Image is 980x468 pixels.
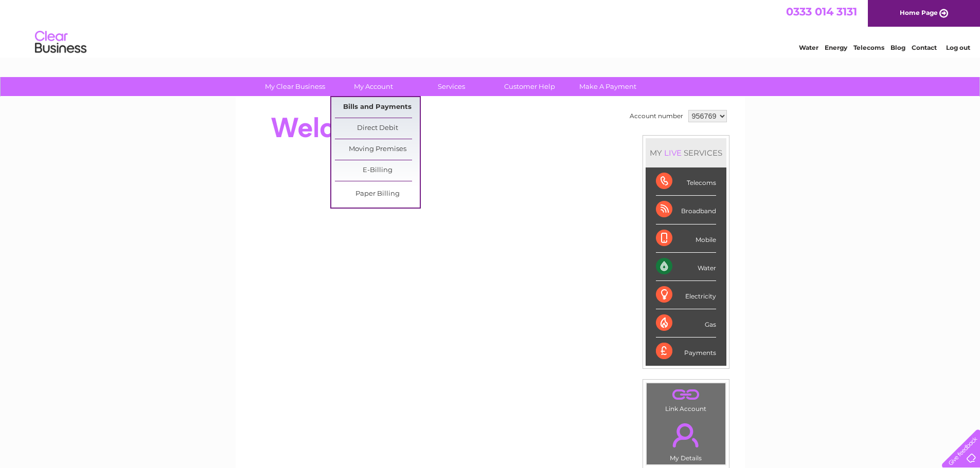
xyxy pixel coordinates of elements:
[786,5,857,18] a: 0333 014 3131
[656,338,716,365] div: Payments
[331,77,416,96] a: My Account
[890,44,905,51] a: Blog
[656,281,716,309] div: Electricity
[656,309,716,338] div: Gas
[409,77,494,96] a: Services
[335,118,420,139] a: Direct Debit
[656,224,716,253] div: Mobile
[335,184,420,204] a: Paper Billing
[335,139,420,160] a: Moving Premises
[946,44,970,51] a: Log out
[247,6,734,50] div: Clear Business is a trading name of Verastar Limited (registered in [GEOGRAPHIC_DATA] No. 3667643...
[335,97,420,118] a: Bills and Payments
[253,77,337,96] a: My Clear Business
[853,44,884,51] a: Telecoms
[662,148,684,158] div: LIVE
[799,44,818,51] a: Water
[656,196,716,224] div: Broadband
[649,417,723,453] a: .
[646,138,726,167] div: MY SERVICES
[565,77,650,96] a: Make A Payment
[646,383,726,415] td: Link Account
[34,27,87,58] img: logo.png
[335,160,420,181] a: E-Billing
[649,386,723,404] a: .
[912,44,937,51] a: Contact
[825,44,847,51] a: Energy
[627,107,686,125] td: Account number
[656,167,716,196] div: Telecoms
[646,415,726,465] td: My Details
[656,253,716,281] div: Water
[487,77,572,96] a: Customer Help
